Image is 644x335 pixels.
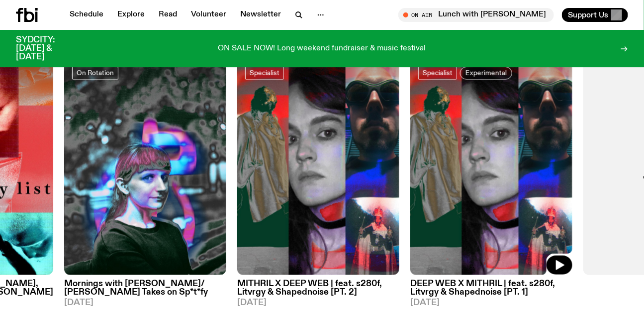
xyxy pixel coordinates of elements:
span: Support Us [568,10,608,19]
a: Mornings with [PERSON_NAME]/ [PERSON_NAME] Takes on Sp*t*fy[DATE] [64,275,226,308]
a: Schedule [64,8,109,22]
h3: SYDCITY: [DATE] & [DATE] [16,36,80,61]
span: Specialist [250,69,279,77]
p: ON SALE NOW! Long weekend fundraiser & music festival [218,44,426,53]
a: Specialist [245,67,284,80]
a: Explore [111,8,151,22]
a: DEEP WEB X MITHRIL | feat. s280f, Litvrgy & Shapednoise [PT. 1][DATE] [410,275,572,308]
span: [DATE] [64,299,226,308]
span: On Rotation [77,69,114,77]
a: Experimental [460,67,512,80]
a: On Rotation [72,67,118,80]
h3: MITHRIL X DEEP WEB | feat. s280f, Litvrgy & Shapednoise [PT. 2] [237,280,399,297]
a: Read [153,8,183,22]
a: MITHRIL X DEEP WEB | feat. s280f, Litvrgy & Shapednoise [PT. 2][DATE] [237,275,399,308]
span: [DATE] [237,299,399,308]
span: Experimental [465,69,507,77]
span: Specialist [423,69,453,77]
a: Volunteer [185,8,232,22]
h3: DEEP WEB X MITHRIL | feat. s280f, Litvrgy & Shapednoise [PT. 1] [410,280,572,297]
span: [DATE] [410,299,572,308]
a: Specialist [418,67,457,80]
a: Newsletter [234,8,287,22]
button: Support Us [562,8,628,22]
button: On AirLunch with [PERSON_NAME] [398,8,554,22]
h3: Mornings with [PERSON_NAME]/ [PERSON_NAME] Takes on Sp*t*fy [64,280,226,297]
